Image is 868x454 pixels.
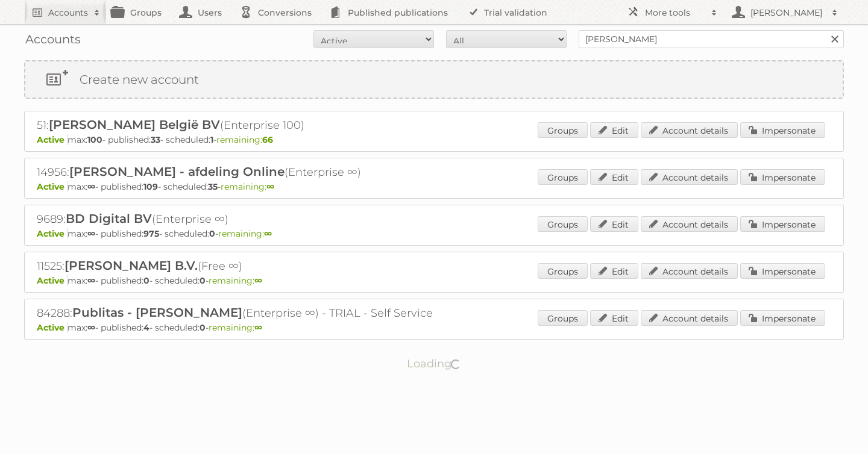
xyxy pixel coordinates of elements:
[740,169,825,185] a: Impersonate
[218,228,272,239] span: remaining:
[538,122,588,138] a: Groups
[37,134,68,145] span: Active
[37,228,831,239] p: max: - published: - scheduled: -
[538,169,588,185] a: Groups
[209,275,262,286] span: remaining:
[590,263,638,279] a: Edit
[254,322,262,333] strong: ∞
[208,181,218,192] strong: 35
[538,263,588,279] a: Groups
[49,117,220,132] span: [PERSON_NAME] België BV
[590,122,638,138] a: Edit
[209,228,215,239] strong: 0
[740,216,825,232] a: Impersonate
[37,275,68,286] span: Active
[64,258,198,273] span: [PERSON_NAME] B.V.
[209,322,262,333] span: remaining:
[72,305,242,320] span: Publitas - [PERSON_NAME]
[200,322,206,333] strong: 0
[590,169,638,185] a: Edit
[254,275,262,286] strong: ∞
[740,263,825,279] a: Impersonate
[87,275,95,286] strong: ∞
[37,228,68,239] span: Active
[69,164,285,179] span: [PERSON_NAME] - afdeling Online
[37,181,68,192] span: Active
[151,134,160,145] strong: 33
[143,228,159,239] strong: 975
[641,169,738,185] a: Account details
[590,310,638,326] a: Edit
[641,310,738,326] a: Account details
[37,211,459,227] h2: 9689: (Enterprise ∞)
[143,322,149,333] strong: 4
[143,275,149,286] strong: 0
[645,7,705,19] h2: More tools
[87,322,95,333] strong: ∞
[200,275,206,286] strong: 0
[37,322,831,333] p: max: - published: - scheduled: -
[221,181,274,192] span: remaining:
[266,181,274,192] strong: ∞
[747,7,826,19] h2: [PERSON_NAME]
[641,122,738,138] a: Account details
[740,310,825,326] a: Impersonate
[37,305,459,321] h2: 84288: (Enterprise ∞) - TRIAL - Self Service
[264,228,272,239] strong: ∞
[216,134,273,145] span: remaining:
[641,263,738,279] a: Account details
[590,216,638,232] a: Edit
[87,134,102,145] strong: 100
[37,322,68,333] span: Active
[369,352,500,376] p: Loading
[25,61,843,98] a: Create new account
[37,164,459,180] h2: 14956: (Enterprise ∞)
[538,310,588,326] a: Groups
[641,216,738,232] a: Account details
[538,216,588,232] a: Groups
[37,181,831,192] p: max: - published: - scheduled: -
[262,134,273,145] strong: 66
[143,181,158,192] strong: 109
[87,181,95,192] strong: ∞
[740,122,825,138] a: Impersonate
[48,7,88,19] h2: Accounts
[210,134,213,145] strong: 1
[87,228,95,239] strong: ∞
[66,211,152,226] span: BD Digital BV
[37,134,831,145] p: max: - published: - scheduled: -
[37,275,831,286] p: max: - published: - scheduled: -
[37,258,459,274] h2: 11525: (Free ∞)
[37,117,459,133] h2: 51: (Enterprise 100)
